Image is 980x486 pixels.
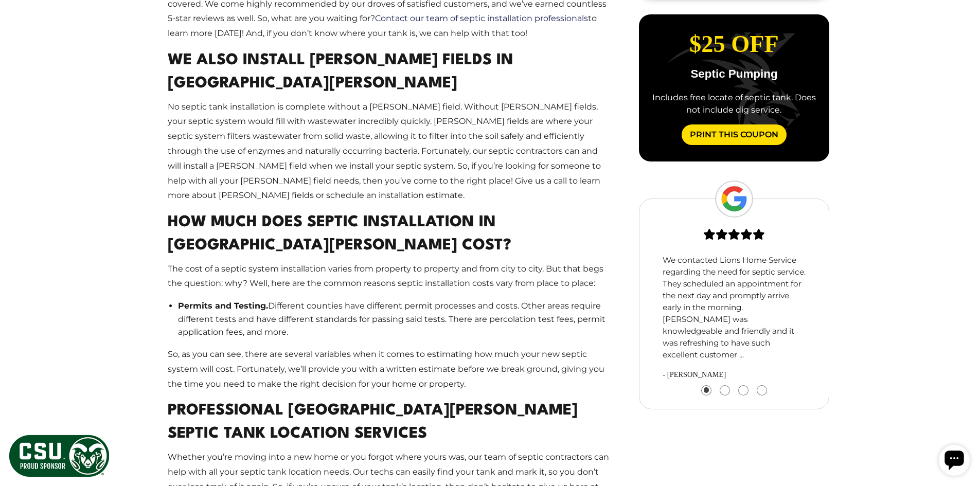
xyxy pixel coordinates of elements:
div: slide 1 [658,208,810,381]
li: Different counties have different permit processes and costs. Other areas require different tests... [178,299,610,339]
a: Contact our team of septic installation professionals [375,13,588,23]
h2: Professional [GEOGRAPHIC_DATA][PERSON_NAME] Septic Tank Location Services [168,400,610,446]
p: No septic tank installation is complete without a [PERSON_NAME] field. Without [PERSON_NAME] fiel... [168,100,610,204]
div: Open chat widget [4,4,35,35]
img: CSU Sponsor Badge [8,434,111,478]
img: Google Logo [715,181,753,218]
p: We contacted Lions Home Service regarding the need for septic service. They scheduled an appointm... [663,255,806,361]
a: Print This Coupon [682,124,787,145]
p: Septic Pumping [647,68,821,80]
div: Includes free locate of septic tank. Does not include dig service. [647,92,821,116]
p: So, as you can see, there are several variables when it comes to estimating how much your new sep... [168,347,610,391]
div: carousel [658,208,810,395]
strong: Permits and Testing. [178,301,268,311]
h2: We Also Install [PERSON_NAME] Fields In [GEOGRAPHIC_DATA][PERSON_NAME] [168,49,610,96]
h2: How Much Does Septic Installation In [GEOGRAPHIC_DATA][PERSON_NAME] Cost? [168,211,610,258]
span: $25 Off [689,31,779,57]
span: - [PERSON_NAME] [663,369,806,381]
p: The cost of a septic system installation varies from property to property and from city to city. ... [168,262,610,292]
